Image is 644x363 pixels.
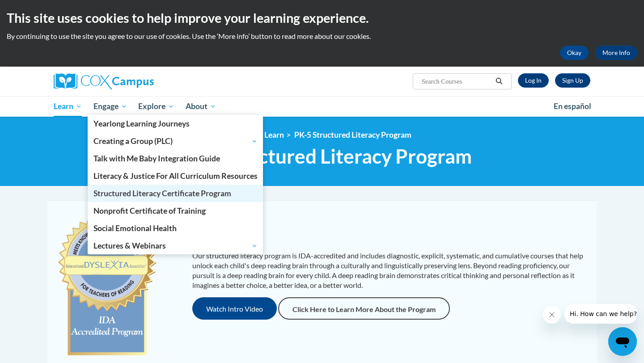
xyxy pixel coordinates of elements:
a: PK-5 Structured Literacy Program [294,130,411,139]
img: c477cda6-e343-453b-bfce-d6f9e9818e1c.png [56,209,158,361]
div: Main menu [40,96,604,117]
a: Explore [132,96,180,117]
a: Click Here to Learn More About the Program [278,297,450,320]
span: Creating a Group (PLC) [93,136,258,147]
input: Search Courses [421,76,492,87]
span: Literacy & Justice For All Curriculum Resources [93,171,258,181]
span: Talk with Me Baby Integration Guide [93,154,220,163]
p: Our structured literacy program is IDA-accredited and includes diagnostic, explicit, systematic, ... [192,251,588,290]
button: Okay [560,46,589,60]
a: Register [555,73,590,88]
a: Engage [88,96,133,117]
button: Search [492,76,506,87]
span: Learn [54,101,82,112]
span: Nonprofit Certificate of Training [93,206,206,215]
span: PK-5 Structured Literacy Program [173,144,472,168]
span: Social Emotional Health [93,224,177,233]
a: Learn [264,130,284,139]
a: Social Emotional Health [88,219,263,237]
span: En español [554,101,591,111]
span: Lectures & Webinars [93,241,258,251]
a: Talk with Me Baby Integration Guide [88,150,263,167]
span: Engage [93,101,127,112]
a: Log In [518,73,549,88]
button: Watch Intro Video [192,297,277,320]
a: Yearlong Learning Journeys [88,115,263,132]
p: By continuing to use the site you agree to our use of cookies. Use the ‘More info’ button to read... [7,31,637,41]
iframe: Close message [543,306,561,324]
img: Cox Campus [54,73,154,89]
iframe: Button to launch messaging window [608,327,637,356]
a: Nonprofit Certificate of Training [88,202,263,219]
h2: This site uses cookies to help improve your learning experience. [7,9,637,27]
a: Lectures & Webinars [88,237,263,254]
span: Structured Literacy Certificate Program [93,189,231,198]
a: Cox Campus [54,73,224,89]
iframe: Message from company [564,304,637,324]
a: About [180,96,222,117]
span: About [186,101,216,112]
span: Yearlong Learning Journeys [93,119,190,128]
span: Explore [138,101,174,112]
a: Learn [48,96,88,117]
a: Creating a Group (PLC) [88,133,263,150]
a: More Info [595,46,637,60]
a: En español [548,97,597,116]
a: Literacy & Justice For All Curriculum Resources [88,167,263,185]
a: Structured Literacy Certificate Program [88,185,263,202]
